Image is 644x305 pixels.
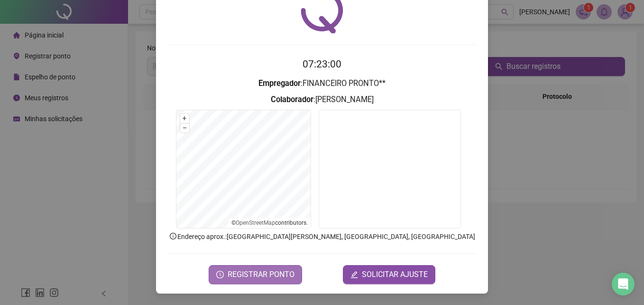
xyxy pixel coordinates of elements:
strong: Colaborador [271,95,313,104]
button: REGISTRAR PONTO [209,265,302,284]
a: OpenStreetMap [236,219,275,226]
h3: : FINANCEIRO PRONTO** [167,77,477,90]
span: clock-circle [216,271,224,278]
div: Open Intercom Messenger [612,273,635,295]
h3: : [PERSON_NAME] [167,94,477,106]
button: editSOLICITAR AJUSTE [343,265,435,284]
button: – [180,124,189,133]
time: 07:23:00 [303,58,341,70]
p: Endereço aprox. : [GEOGRAPHIC_DATA][PERSON_NAME], [GEOGRAPHIC_DATA], [GEOGRAPHIC_DATA] [167,231,477,242]
span: edit [350,271,358,278]
strong: Empregador [258,79,301,88]
span: info-circle [169,232,177,240]
li: © contributors. [231,219,308,226]
span: SOLICITAR AJUSTE [362,269,428,280]
span: REGISTRAR PONTO [228,269,294,280]
button: + [180,114,189,123]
